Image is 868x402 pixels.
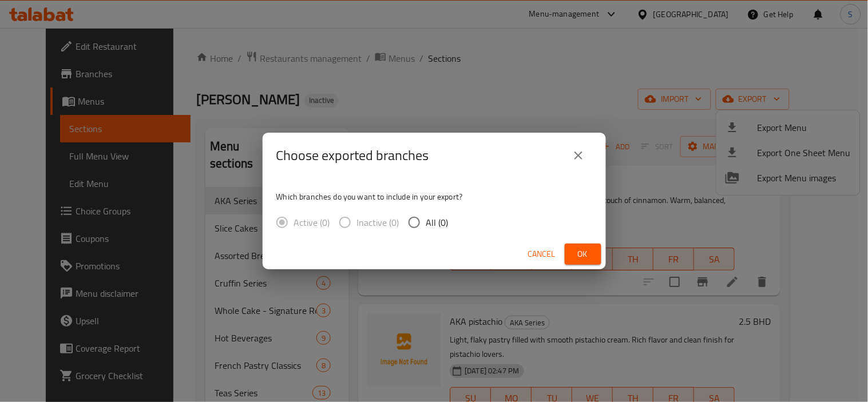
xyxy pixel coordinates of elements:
button: Cancel [524,244,560,265]
span: Active (0) [294,216,330,229]
span: All (0) [426,216,449,229]
h2: Choose exported branches [276,146,429,165]
p: Which branches do you want to include in your export? [276,191,592,202]
button: Ok [565,244,601,265]
span: Ok [574,247,592,261]
span: Cancel [528,247,556,261]
button: close [565,142,592,169]
span: Inactive (0) [357,216,399,229]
